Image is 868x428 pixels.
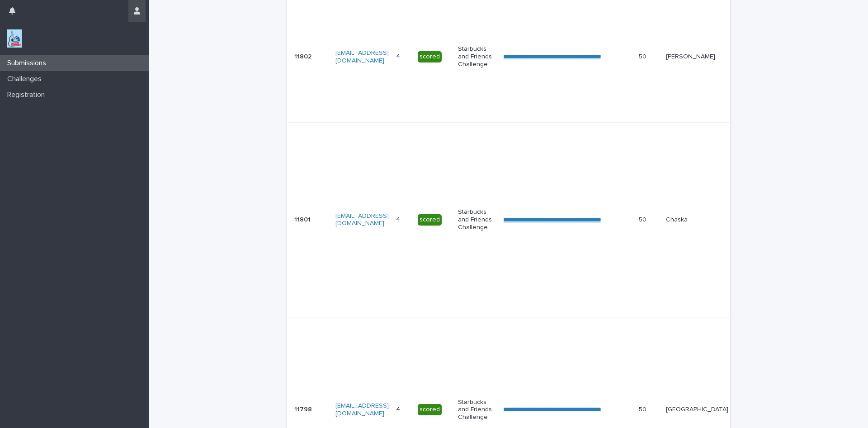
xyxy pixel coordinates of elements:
p: Submissions [4,59,53,67]
p: 11798 [294,404,314,414]
a: [EMAIL_ADDRESS][DOMAIN_NAME] [335,403,389,417]
p: Starbucks and Friends Challenge [458,208,496,231]
p: Starbucks and Friends Challenge [458,45,496,68]
p: 4 [396,51,402,61]
p: 50 [639,51,648,61]
a: [EMAIL_ADDRESS][DOMAIN_NAME] [335,213,389,227]
p: 11801 [294,214,312,224]
div: scored [418,51,442,63]
p: Chaska [666,216,728,224]
img: jxsLJbdS1eYBI7rVAS4p [7,29,22,48]
div: scored [418,404,442,415]
p: 50 [639,214,648,224]
p: Starbucks and Friends Challenge [458,399,496,421]
p: 50 [639,404,648,414]
p: 4 [396,404,402,414]
p: Challenges [4,75,49,83]
p: [PERSON_NAME] [666,53,728,61]
p: [GEOGRAPHIC_DATA] [666,406,728,414]
p: Registration [4,91,52,99]
p: 11802 [294,51,313,61]
div: scored [418,214,442,226]
a: [EMAIL_ADDRESS][DOMAIN_NAME] [335,50,389,64]
p: 4 [396,214,402,224]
